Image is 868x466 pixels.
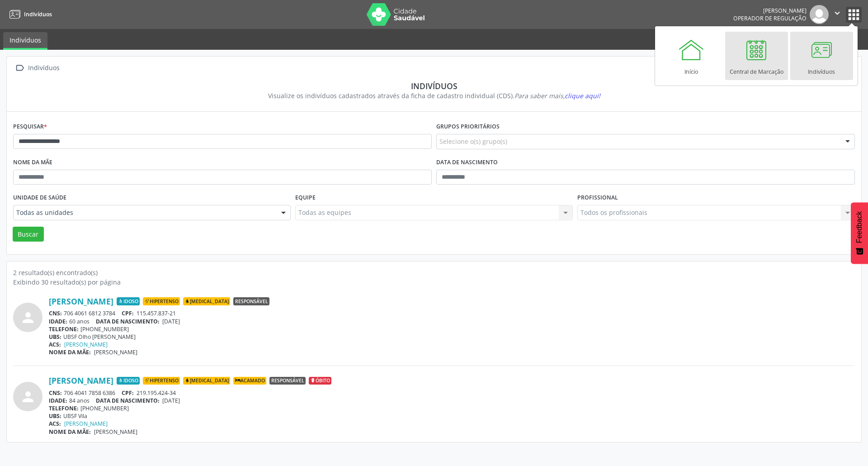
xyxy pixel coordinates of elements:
span: [PERSON_NAME] [94,348,137,356]
span: [MEDICAL_DATA] [183,377,230,385]
i:  [832,8,842,18]
span: Selecione o(s) grupo(s) [439,137,507,146]
div: Indivíduos [26,62,61,75]
a: [PERSON_NAME] [64,341,108,348]
div: UBSF Vila [49,412,855,420]
span: clique aqui! [565,91,600,100]
label: Equipe [295,191,316,205]
div: Visualize os indivíduos cadastrados através da ficha de cadastro individual (CDS). [19,91,849,100]
span: CPF: [122,309,134,317]
i: person [20,389,36,405]
button: Feedback - Mostrar pesquisa [851,202,868,264]
span: NOME DA MÃE: [49,348,91,356]
a:  Indivíduos [13,62,61,75]
label: Data de nascimento [436,156,498,170]
span: 219.195.424-34 [137,389,176,397]
a: [PERSON_NAME] [49,296,113,306]
div: 706 4061 6812 3784 [49,309,855,317]
span: [PERSON_NAME] [94,428,137,436]
img: img [810,5,829,24]
a: Indivíduos [6,7,52,22]
a: Central de Marcação [725,32,788,80]
button: Buscar [13,227,44,242]
span: Responsável [269,377,306,385]
a: [PERSON_NAME] [49,376,113,385]
span: CNS: [49,309,62,317]
label: Nome da mãe [13,156,52,170]
button: apps [846,7,862,23]
span: IDADE: [49,397,67,404]
span: Feedback [855,211,863,243]
span: NOME DA MÃE: [49,428,91,436]
a: Indivíduos [3,32,47,50]
span: [DATE] [162,397,180,404]
a: Indivíduos [790,32,853,80]
div: 84 anos [49,397,855,404]
div: Exibindo 30 resultado(s) por página [13,277,855,287]
a: Início [660,32,723,80]
span: DATA DE NASCIMENTO: [96,397,160,404]
span: Todas as unidades [16,208,272,217]
i: person [20,309,36,326]
span: Idoso [117,377,140,385]
button:  [829,5,846,24]
a: [PERSON_NAME] [64,420,108,428]
span: UBS: [49,333,61,341]
div: 60 anos [49,318,855,325]
i: Para saber mais, [514,91,600,100]
span: Operador de regulação [733,14,807,22]
span: Óbito [309,377,331,385]
span: UBS: [49,412,61,420]
div: [PHONE_NUMBER] [49,404,855,412]
span: CPF: [122,389,134,397]
span: CNS: [49,389,62,397]
span: ACS: [49,420,61,428]
span: Responsável [233,297,269,305]
span: [MEDICAL_DATA] [183,297,230,305]
span: Hipertenso [143,377,180,385]
div: [PHONE_NUMBER] [49,325,855,333]
label: Profissional [577,191,618,205]
span: IDADE: [49,318,67,325]
div: 2 resultado(s) encontrado(s) [13,268,855,277]
span: TELEFONE: [49,325,79,333]
div: Indivíduos [19,81,849,91]
span: Acamado [233,377,266,385]
label: Pesquisar [13,120,47,134]
span: Idoso [117,297,140,305]
span: DATA DE NASCIMENTO: [96,318,160,325]
span: 115.457.837-21 [137,309,176,317]
span: Hipertenso [143,297,180,305]
label: Grupos prioritários [436,120,500,134]
div: [PERSON_NAME] [733,7,807,14]
span: TELEFONE: [49,404,79,412]
span: Indivíduos [24,10,52,18]
span: [DATE] [162,318,180,325]
span: ACS: [49,341,61,348]
div: UBSF Olho [PERSON_NAME] [49,333,855,341]
div: 706 4041 7858 6386 [49,389,855,397]
label: Unidade de saúde [13,191,66,205]
i:  [13,62,26,75]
